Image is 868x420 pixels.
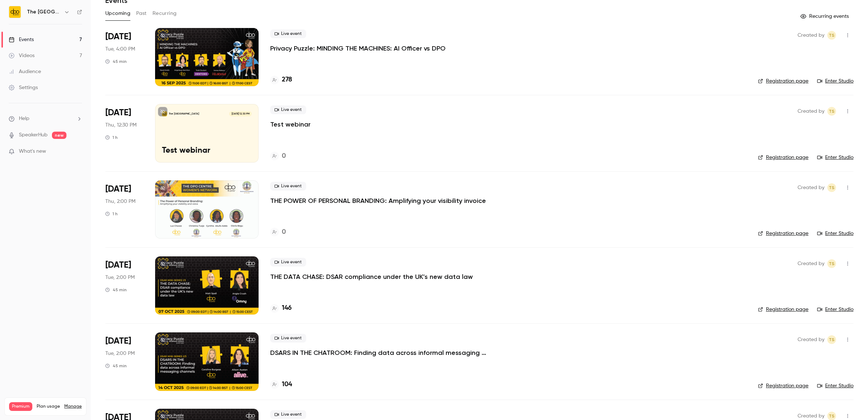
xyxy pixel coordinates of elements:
span: Live event [270,29,306,38]
a: Enter Studio [817,306,853,313]
div: 45 min [105,59,127,64]
h4: 146 [282,303,292,313]
span: TS [829,107,835,116]
div: Sep 25 Thu, 12:30 PM (Europe/London) [105,104,143,162]
span: [DATE] [105,335,131,347]
span: TS [829,335,835,344]
div: Oct 14 Tue, 2:00 PM (Europe/London) [105,332,143,391]
div: Sep 16 Tue, 4:00 PM (Europe/London) [105,28,143,86]
a: 278 [270,75,292,85]
span: Live event [270,105,306,114]
div: 1 h [105,211,118,217]
div: 1 h [105,135,118,140]
span: Live event [270,410,306,419]
a: THE DATA CHASE: DSAR compliance under the UK’s new data law [270,272,473,281]
p: Test webinar [162,146,252,156]
div: Settings [9,84,38,91]
h4: 104 [282,380,292,389]
span: Thu, 12:30 PM [105,121,137,129]
a: SpeakerHub [19,131,48,139]
h4: 0 [282,227,286,237]
a: DSARS IN THE CHATROOM: Finding data across informal messaging channels [270,348,488,357]
span: Tue, 4:00 PM [105,45,135,53]
a: Manage [64,404,82,409]
span: Live event [270,258,306,267]
span: Live event [270,182,306,191]
a: Registration page [758,154,808,161]
div: Events [9,36,34,43]
a: Enter Studio [817,382,853,389]
h4: 278 [282,75,292,85]
a: Enter Studio [817,154,853,161]
img: The DPO Centre [9,6,21,18]
button: Recurring events [797,11,853,22]
div: Videos [9,52,35,59]
span: Created by [798,335,824,344]
button: Upcoming [105,8,130,19]
div: 45 min [105,287,127,293]
a: Test webinar [270,120,311,129]
span: new [52,132,66,139]
a: Enter Studio [817,77,853,85]
span: Created by [798,259,824,268]
a: 0 [270,227,286,237]
span: Created by [798,107,824,116]
a: Registration page [758,382,808,389]
span: Premium [9,402,32,411]
span: TS [829,259,835,268]
a: Privacy Puzzle: MINDING THE MACHINES: AI Officer vs DPO [270,44,446,53]
span: Live event [270,334,306,343]
a: Registration page [758,230,808,237]
span: TS [829,31,835,40]
span: Help [19,115,29,123]
a: 146 [270,303,292,313]
span: Taylor Swann [827,259,836,268]
a: 0 [270,151,286,161]
span: Plan usage [37,404,60,409]
div: 45 min [105,363,127,369]
a: Registration page [758,306,808,313]
span: [DATE] [105,259,131,271]
span: [DATE] [105,107,131,119]
a: THE POWER OF PERSONAL BRANDING: Amplifying your visibility invoice [270,196,486,205]
h4: 0 [282,151,286,161]
span: What's new [19,148,46,155]
span: [DATE] 12:30 PM [229,111,251,116]
a: Registration page [758,77,808,85]
li: help-dropdown-opener [9,115,82,123]
button: Past [136,8,147,19]
span: [DATE] [105,183,131,195]
p: The [GEOGRAPHIC_DATA] [169,112,199,116]
span: Taylor Swann [827,183,836,192]
div: Oct 2 Thu, 2:00 PM (Europe/London) [105,180,143,239]
a: Test webinar The [GEOGRAPHIC_DATA][DATE] 12:30 PMTest webinar [155,104,259,162]
h6: The [GEOGRAPHIC_DATA] [27,8,61,16]
span: Taylor Swann [827,31,836,40]
span: Taylor Swann [827,107,836,116]
span: TS [829,183,835,192]
span: Thu, 2:00 PM [105,198,135,205]
div: Oct 7 Tue, 2:00 PM (Europe/London) [105,256,143,315]
a: 104 [270,380,292,389]
button: Recurring [153,8,177,19]
span: Tue, 2:00 PM [105,274,135,281]
a: Enter Studio [817,230,853,237]
span: Created by [798,31,824,40]
span: Created by [798,183,824,192]
span: [DATE] [105,31,131,43]
span: Tue, 2:00 PM [105,350,135,357]
div: Audience [9,68,41,75]
iframe: Noticeable Trigger [73,148,82,155]
span: Taylor Swann [827,335,836,344]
